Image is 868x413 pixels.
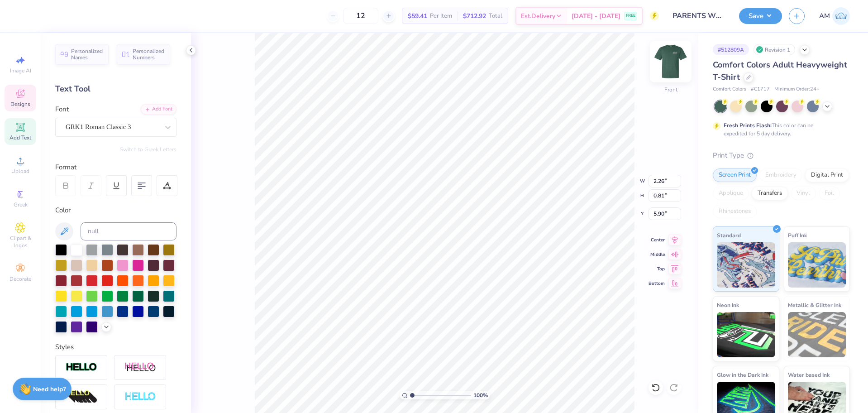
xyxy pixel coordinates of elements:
[713,168,757,182] div: Screen Print
[430,11,452,21] span: Per Item
[521,11,555,21] span: Est. Delivery
[791,187,816,200] div: Vinyl
[713,150,850,161] div: Print Type
[463,11,486,21] span: $712.92
[832,7,850,25] img: Arvi Mikhail Parcero
[408,11,427,21] span: $59.41
[124,362,156,373] img: Shadow
[5,235,36,249] span: Clipart & logos
[649,280,665,287] span: Bottom
[805,168,849,182] div: Digital Print
[473,391,488,399] span: 100 %
[572,11,620,21] span: [DATE] - [DATE]
[713,86,746,93] span: Comfort Colors
[717,312,775,357] img: Neon Ink
[713,59,847,82] span: Comfort Colors Adult Heavyweight T-Shirt
[788,242,846,288] img: Puff Ink
[788,370,830,379] span: Water based Ink
[717,370,768,379] span: Glow in the Dark Ink
[33,385,66,394] strong: Need help?
[724,121,835,138] div: This color can be expedited for 5 day delivery.
[124,392,156,402] img: Negative Space
[717,300,739,310] span: Neon Ink
[788,231,807,240] span: Puff Ink
[717,242,775,288] img: Standard
[717,231,741,240] span: Standard
[14,201,28,208] span: Greek
[10,101,30,108] span: Designs
[55,83,176,95] div: Text Tool
[81,222,176,240] input: null
[55,104,69,115] label: Font
[133,48,165,61] span: Personalized Numbers
[649,251,665,258] span: Middle
[343,8,378,24] input: null
[666,7,732,25] input: null
[120,146,176,153] button: Switch to Greek Letters
[788,312,846,357] img: Metallic & Glitter Ink
[713,187,749,200] div: Applique
[788,300,841,310] span: Metallic & Glitter Ink
[653,43,689,80] img: Front
[55,342,176,352] div: Styles
[664,86,677,94] div: Front
[55,162,177,173] div: Format
[649,237,665,243] span: Center
[819,187,840,200] div: Foil
[626,13,635,19] span: FREE
[66,390,97,404] img: 3d Illusion
[10,67,31,74] span: Image AI
[724,122,772,129] strong: Fresh Prints Flash:
[66,362,97,373] img: Stroke
[55,205,176,216] div: Color
[751,86,770,93] span: # C1717
[819,7,850,25] a: AM
[752,187,788,200] div: Transfers
[489,11,502,21] span: Total
[774,86,820,93] span: Minimum Order: 24 +
[71,48,103,61] span: Personalized Names
[649,266,665,272] span: Top
[11,168,29,175] span: Upload
[141,104,176,115] div: Add Font
[713,205,757,218] div: Rhinestones
[10,275,31,283] span: Decorate
[739,8,782,24] button: Save
[759,168,802,182] div: Embroidery
[10,134,31,141] span: Add Text
[713,44,749,55] div: # 512809A
[754,44,795,55] div: Revision 1
[819,11,830,21] span: AM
